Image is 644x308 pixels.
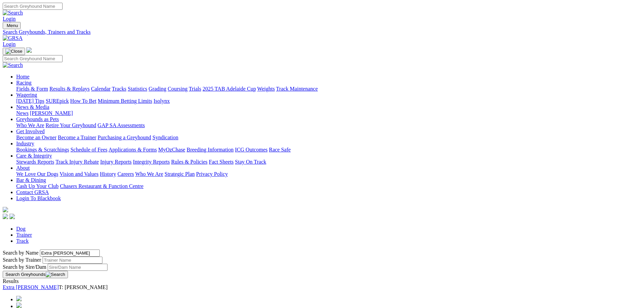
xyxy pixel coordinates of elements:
[257,86,275,92] a: Weights
[26,47,32,53] img: logo-grsa-white.png
[70,98,97,104] a: How To Bet
[16,135,641,141] div: Get Involved
[16,147,69,152] a: Bookings & Scratchings
[16,183,641,189] div: Bar & Dining
[168,86,188,92] a: Coursing
[16,122,641,128] div: Greyhounds as Pets
[189,86,201,92] a: Trials
[3,278,641,284] div: Results
[46,98,69,104] a: SUREpick
[3,16,16,22] a: Login
[3,29,641,35] a: Search Greyhounds, Trainers and Tracks
[3,55,63,62] input: Search
[16,159,641,165] div: Care & Integrity
[100,159,132,165] a: Injury Reports
[3,257,41,263] label: Search by Trainer
[3,22,21,29] button: Toggle navigation
[16,238,29,244] a: Track
[98,122,145,128] a: GAP SA Assessments
[59,171,98,177] a: Vision and Values
[16,128,45,134] a: Get Involved
[3,207,8,212] img: logo-grsa-white.png
[16,80,31,86] a: Racing
[187,147,234,152] a: Breeding Information
[7,23,18,28] span: Menu
[16,147,641,153] div: Industry
[3,41,16,47] a: Login
[3,35,23,41] img: GRSA
[91,86,111,92] a: Calendar
[9,214,15,219] img: twitter.svg
[43,257,102,264] input: Search by Trainer name
[133,159,170,165] a: Integrity Reports
[3,48,25,55] button: Toggle navigation
[165,171,195,177] a: Strategic Plan
[16,141,34,146] a: Industry
[16,104,49,110] a: News & Media
[30,110,73,116] a: [PERSON_NAME]
[128,86,147,92] a: Statistics
[3,264,46,270] label: Search by Sire/Dam
[16,159,54,165] a: Stewards Reports
[16,98,641,104] div: Wagering
[16,86,48,92] a: Fields & Form
[16,303,22,308] img: chevron-left-pager-blue.svg
[16,165,30,171] a: About
[16,122,44,128] a: Who We Are
[5,49,22,54] img: Close
[98,98,152,104] a: Minimum Betting Limits
[55,159,99,165] a: Track Injury Rebate
[235,147,267,152] a: ICG Outcomes
[16,195,61,201] a: Login To Blackbook
[3,214,8,219] img: facebook.svg
[3,62,23,68] img: Search
[117,171,134,177] a: Careers
[3,250,39,256] label: Search by Name
[16,92,37,98] a: Wagering
[158,147,185,152] a: MyOzChase
[16,135,56,140] a: Become an Owner
[269,147,290,152] a: Race Safe
[16,226,26,232] a: Dog
[49,86,90,92] a: Results & Replays
[100,171,116,177] a: History
[16,116,59,122] a: Greyhounds as Pets
[3,10,23,16] img: Search
[16,296,22,301] img: chevrons-left-pager-blue.svg
[149,86,166,92] a: Grading
[16,110,28,116] a: News
[112,86,126,92] a: Tracks
[3,284,641,290] div: T: [PERSON_NAME]
[16,171,641,177] div: About
[98,135,151,140] a: Purchasing a Greyhound
[46,272,65,277] img: Search
[135,171,163,177] a: Who We Are
[171,159,208,165] a: Rules & Policies
[16,171,58,177] a: We Love Our Dogs
[48,264,108,271] input: Search by Sire/Dam name
[16,177,46,183] a: Bar & Dining
[276,86,318,92] a: Track Maintenance
[16,98,44,104] a: [DATE] Tips
[196,171,228,177] a: Privacy Policy
[16,110,641,116] div: News & Media
[70,147,107,152] a: Schedule of Fees
[202,86,256,92] a: 2025 TAB Adelaide Cup
[16,189,49,195] a: Contact GRSA
[209,159,234,165] a: Fact Sheets
[109,147,157,152] a: Applications & Forms
[16,153,52,159] a: Care & Integrity
[16,183,58,189] a: Cash Up Your Club
[153,98,170,104] a: Isolynx
[3,284,59,290] a: Extra [PERSON_NAME]
[46,122,96,128] a: Retire Your Greyhound
[58,135,96,140] a: Become a Trainer
[152,135,178,140] a: Syndication
[3,271,68,278] button: Search Greyhounds
[16,232,32,238] a: Trainer
[3,3,63,10] input: Search
[16,74,29,79] a: Home
[16,86,641,92] div: Racing
[40,250,100,257] input: Search by Greyhound name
